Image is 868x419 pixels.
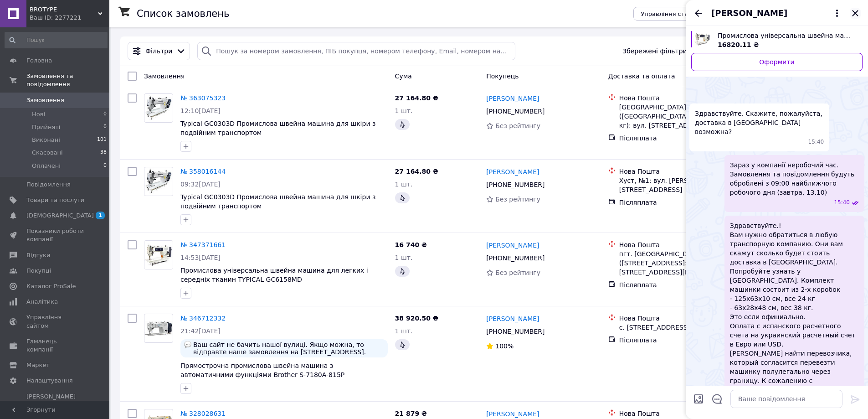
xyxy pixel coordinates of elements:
span: 15:40 12.10.2025 [834,199,850,207]
span: Зараз у компанії неробочий час. Замовлення та повідомлення будуть оброблені з 09:00 найближчого р... [730,160,859,197]
span: 14:53[DATE] [180,254,221,261]
a: Фото товару [144,167,173,196]
span: 1 шт. [395,254,413,261]
img: Фото товару [144,95,173,121]
h1: Список замовлень [137,8,229,19]
span: Без рейтингу [495,122,540,129]
div: Нова Пошта [619,93,747,103]
a: [PERSON_NAME] [486,409,539,419]
a: Оформити [691,53,863,71]
span: 1 [96,212,105,219]
div: Нова Пошта [619,409,747,418]
span: 0 [103,110,107,119]
a: № 347371661 [180,241,226,248]
span: Здравствуйте. Скажите, пожалуйста, доставка в [GEOGRAPHIC_DATA] возможна? [695,109,824,136]
span: Повідомлення [26,181,71,189]
span: Доставка та оплата [608,72,675,80]
input: Пошук [5,32,108,48]
span: [PERSON_NAME] та рахунки [26,393,84,418]
div: Нова Пошта [619,240,747,249]
span: 100% [495,342,514,350]
span: 27 164.80 ₴ [395,168,438,175]
span: Збережені фільтри: [622,47,689,56]
span: Прямострочна промислова швейна машина з автоматичними функціями Brother S-7180A-815P [180,362,344,378]
div: Післяплата [619,280,747,290]
span: Без рейтингу [495,196,540,203]
span: Покупець [486,72,519,80]
div: Нова Пошта [619,167,747,176]
span: [PHONE_NUMBER] [486,328,544,335]
span: Замовлення та повідомлення [26,72,109,88]
span: 16 740 ₴ [395,241,427,248]
img: :speech_balloon: [184,341,191,348]
span: Оплачені [32,162,61,170]
span: Скасовані [32,149,63,157]
span: Показники роботи компанії [26,227,84,243]
span: Управління статусами [641,10,710,17]
img: 2706709537_w640_h640_promyshlennaya-universalnaya-shvejnaya.jpg [694,31,710,47]
span: Аналітика [26,298,58,306]
a: Typical GC0303D Промислова швейна машина для шкіри з подвійним транспортом [180,193,375,210]
span: Покупці [26,267,51,275]
span: 38 920.50 ₴ [395,315,438,322]
span: Замовлення [144,72,185,80]
span: 15:40 12.10.2025 [808,138,824,146]
a: Фото товару [144,240,173,269]
a: № 328028631 [180,410,226,417]
div: Післяплата [619,198,747,207]
div: Хуст, №1: вул. [PERSON_NAME][STREET_ADDRESS] [619,176,747,194]
span: 1 шт. [395,181,413,188]
span: Фільтри [145,47,172,56]
a: № 346712332 [180,315,226,322]
div: Ваш ID: 2277221 [30,14,109,22]
span: Гаманець компанії [26,337,84,354]
span: 0 [103,162,107,170]
a: Промислова універсальна швейна машина для легких і середніх тканин TYPICAL GC6158MD [180,267,368,283]
div: Післяплата [619,336,747,345]
span: [DEMOGRAPHIC_DATA] [26,212,94,220]
div: [GEOGRAPHIC_DATA] ([GEOGRAPHIC_DATA].), №34 (до 30 кг): вул. [STREET_ADDRESS] [619,103,747,130]
a: [PERSON_NAME] [486,167,539,176]
span: 16820.11 ₴ [718,41,759,48]
button: Закрити [850,8,861,19]
span: [PHONE_NUMBER] [486,108,544,115]
a: Typical GC0303D Промислова швейна машина для шкіри з подвійним транспортом [180,120,375,136]
span: 09:32[DATE] [180,181,221,188]
a: Переглянути товар [691,31,863,49]
div: с. [STREET_ADDRESS] 1 [619,323,747,332]
span: Товари та послуги [26,196,84,204]
a: Фото товару [144,314,173,343]
span: 12:10[DATE] [180,107,221,114]
span: Каталог ProSale [26,282,76,290]
a: [PERSON_NAME] [486,241,539,250]
span: 101 [97,136,107,144]
span: Маркет [26,361,50,369]
div: Нова Пошта [619,314,747,323]
span: Головна [26,57,52,65]
span: 38 [100,149,107,157]
img: Фото товару [144,321,173,336]
span: Управління сайтом [26,313,84,330]
a: [PERSON_NAME] [486,314,539,323]
span: 1 шт. [395,327,413,335]
a: № 363075323 [180,94,226,102]
span: Прийняті [32,123,60,131]
span: 0 [103,123,107,131]
span: Без рейтингу [495,269,540,276]
span: BROTYPE [30,5,98,14]
span: 1 шт. [395,107,413,114]
span: [PHONE_NUMBER] [486,254,544,262]
span: 21:42[DATE] [180,327,221,335]
span: 21 879 ₴ [395,410,427,417]
span: Виконані [32,136,60,144]
button: Назад [693,8,704,19]
a: № 358016144 [180,168,226,175]
button: [PERSON_NAME] [711,7,842,19]
div: Післяплата [619,134,747,143]
img: Фото товару [144,241,173,269]
button: Управління статусами [633,7,718,21]
img: Фото товару [144,168,173,194]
